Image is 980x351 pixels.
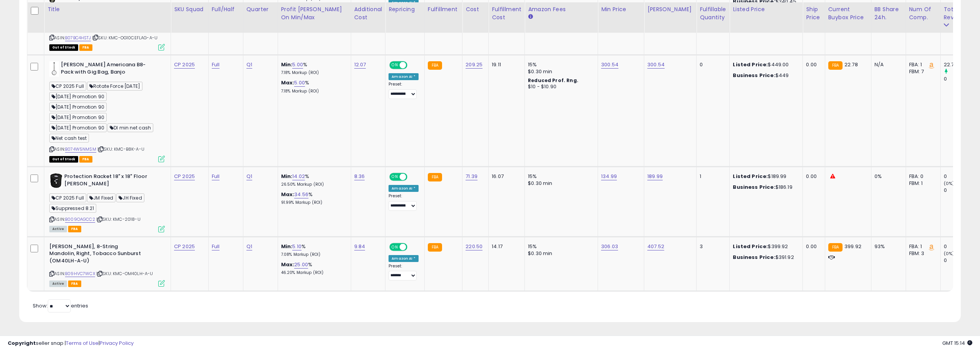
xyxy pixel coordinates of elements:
span: 2025-09-8 15:14 GMT [942,339,972,347]
div: 93% [874,243,900,250]
span: All listings currently available for purchase on Amazon [49,280,67,287]
a: CP 2025 [174,61,195,69]
div: 3 [700,243,724,250]
div: 0 [700,61,724,68]
div: 16.07 [492,173,519,180]
div: BB Share 24h. [874,5,903,22]
span: All listings that are currently out of stock and unavailable for purchase on Amazon [49,156,78,163]
div: Repricing [389,5,421,13]
small: (0%) [944,250,955,257]
div: Num of Comp. [909,5,937,22]
a: 5.00 [294,79,305,87]
span: Show: entries [33,302,88,309]
div: Title [47,5,168,13]
div: $399.92 [733,243,797,250]
div: 0.00 [806,173,819,180]
a: 209.25 [466,61,482,69]
a: Q1 [246,243,252,250]
div: 0.00 [806,61,819,68]
span: ON [390,62,400,69]
a: 25.00 [294,261,308,269]
b: Max: [281,261,295,268]
div: ASIN: [49,243,165,286]
span: 399.92 [844,243,861,250]
p: 7.08% Markup (ROI) [281,252,345,257]
a: 189.99 [647,173,663,180]
a: 300.54 [647,61,665,69]
div: Full/Half [212,5,240,13]
a: 12.07 [354,61,366,69]
small: FBA [828,61,843,70]
div: Current Buybox Price [828,5,868,22]
a: B09HVC7WCX [65,270,95,277]
b: Business Price: [733,254,775,261]
div: seller snap | | [8,340,134,347]
a: 300.54 [601,61,618,69]
span: JH Fixed [116,193,144,202]
th: The percentage added to the cost of goods (COGS) that forms the calculator for Min & Max prices. [278,2,351,33]
div: FBA: 1 [909,61,935,68]
span: FBA [79,156,92,163]
a: 5.00 [292,61,303,69]
span: | SKU: KMC-OM40LH-A-U [96,270,153,277]
th: CSV column name: cust_attr_8_SKU Squad [171,2,209,33]
p: 91.99% Markup (ROI) [281,200,345,205]
div: % [281,61,345,76]
img: 31--t9TqZ+L._SL40_.jpg [49,173,62,188]
a: Privacy Policy [100,339,134,347]
div: N/A [874,61,900,68]
div: FBM: 7 [909,68,935,75]
div: Quarter [246,5,275,13]
small: FBA [428,173,442,181]
div: % [281,173,345,187]
span: ON [390,174,400,180]
a: 5.10 [292,243,302,250]
b: Min: [281,61,293,68]
div: Amazon AI * [389,185,419,192]
div: 0 [944,243,975,250]
p: 46.20% Markup (ROI) [281,270,345,275]
a: Full [212,243,220,250]
div: FBM: 3 [909,250,935,257]
b: Business Price: [733,72,775,79]
a: CP 2025 [174,243,195,250]
div: Fulfillable Quantity [700,5,726,22]
div: Total Rev. [944,5,972,22]
a: 9.84 [354,243,365,250]
a: 134.99 [601,173,617,180]
div: [PERSON_NAME] [647,5,693,13]
a: B07BC4HSTJ [65,35,91,41]
div: $0.30 min [528,68,592,75]
div: 0 [944,2,975,8]
b: [PERSON_NAME] Americana B8-Pack with Gig Bag, Banjo [61,61,154,77]
div: $449 [733,72,797,79]
div: Amazon AI * [389,255,419,262]
a: 306.03 [601,243,618,250]
a: 8.36 [354,173,365,180]
small: (0%) [944,180,955,186]
th: CSV column name: cust_attr_10_Quarter [243,2,278,33]
div: $0.30 min [528,250,592,257]
span: Net cash test [49,134,89,143]
div: 0 [944,257,975,264]
b: Min: [281,173,293,180]
span: 22.78 [844,61,858,68]
div: FBA: 1 [909,243,935,250]
div: $10 - $10.90 [528,84,592,90]
span: CP 2025 Full [49,82,86,91]
a: 14.02 [292,173,305,180]
div: % [281,243,345,257]
b: Protection Racket 18" x 18" Floor [PERSON_NAME] [64,173,158,189]
div: $391.92 [733,254,797,261]
small: FBA [828,243,843,252]
p: 7.18% Markup (ROI) [281,70,345,76]
div: Preset: [389,82,419,99]
div: 0 [944,76,975,82]
span: OFF [406,244,419,250]
div: 14.17 [492,243,519,250]
div: Amazon Fees [528,5,595,13]
span: All listings that are currently out of stock and unavailable for purchase on Amazon [49,44,78,51]
b: Listed Price: [733,61,768,68]
a: Terms of Use [66,339,99,347]
span: CP 2025 Full [49,193,86,202]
